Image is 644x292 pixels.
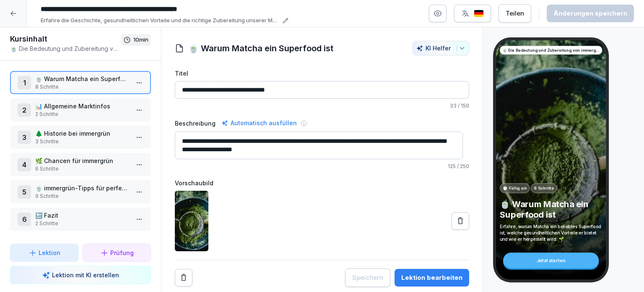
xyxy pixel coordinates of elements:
label: Beschreibung [175,119,216,128]
p: 10 min [133,36,148,44]
div: 5 [18,185,31,199]
p: 2 Schritte [35,110,129,118]
p: 3 Schritte [35,138,129,145]
button: Änderungen speichern [547,5,634,22]
p: 📊 Allgemeine Marktinfos [35,102,129,110]
img: y554rpgrpirja1w1j7ecl7xv.png [175,191,208,251]
div: Speichern [352,273,383,282]
div: 6 [18,213,31,226]
p: 6 Schritte [35,165,129,173]
p: 8 Schritte [534,185,554,191]
div: 6🔚 Fazit2 Schritte [10,208,151,231]
button: Remove [175,269,192,287]
label: Vorschaubild [175,179,469,187]
p: / 250 [175,163,469,170]
img: de.svg [474,10,484,18]
div: Lektion bearbeiten [401,273,462,282]
div: 2📊 Allgemeine Marktinfos2 Schritte [10,98,151,121]
p: Erfahre, warum Matcha ein beliebtes Superfood ist, welche gesundheitlichen Vorteile er bietet und... [500,224,602,242]
div: 2 [18,103,31,117]
p: 8 Schritte [35,83,129,91]
div: Jetzt starten [503,253,599,268]
button: Lektion [10,244,78,262]
p: Prüfung [110,248,134,257]
p: Erfahre die Geschichte, gesundheitlichen Vorteile und die richtige Zubereitung unserer Matcha-Get... [41,16,280,25]
p: 🌲 Historie bei immergrün [35,129,129,138]
div: Teilen [506,9,524,18]
h1: Kursinhalt [10,34,121,44]
div: Automatisch ausfüllen [220,118,299,128]
div: Änderungen speichern [553,9,627,18]
button: Lektion mit KI erstellen [10,266,151,284]
h1: 🍵 Warum Matcha ein Superfood ist [188,42,333,55]
p: Lektion [39,248,60,257]
span: 33 [450,103,457,109]
span: 125 [448,163,456,169]
p: 9 Schritte [35,192,129,200]
div: 5🍵 immergrün-Tipps für perfekte Schichten beim Matcha Latte9 Schritte [10,180,151,203]
div: 1🍵 Warum Matcha ein Superfood ist8 Schritte [10,71,151,94]
p: 2 Schritte [35,220,129,227]
label: Titel [175,69,469,78]
p: Lektion mit KI erstellen [52,271,119,279]
p: 🍵 immergrün-Tipps für perfekte Schichten beim Matcha Latte [35,184,129,192]
p: Fällig am [509,185,527,191]
p: 🍵 Die Bedeutung und Zubereitung von immergrün Matchas [10,44,121,53]
p: 🍵 Die Bedeutung und Zubereitung von immergrün Matchas [502,47,600,53]
p: / 150 [175,102,469,110]
button: Speichern [345,268,390,287]
button: Prüfung [83,244,151,262]
div: 3🌲 Historie bei immergrün3 Schritte [10,126,151,149]
p: 🍵 Warum Matcha ein Superfood ist [500,199,602,220]
div: 1 [18,76,31,89]
div: 4 [18,158,31,171]
div: 3 [18,131,31,144]
div: KI Helfer [416,45,465,52]
p: 🍵 Warum Matcha ein Superfood ist [35,74,129,83]
div: 4🌿 Chancen für immergrün6 Schritte [10,153,151,176]
button: Lektion bearbeiten [395,269,469,287]
p: 🔚 Fazit [35,211,129,220]
button: KI Helfer [413,41,469,55]
p: 🌿 Chancen für immergrün [35,156,129,165]
button: Teilen [499,4,531,23]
